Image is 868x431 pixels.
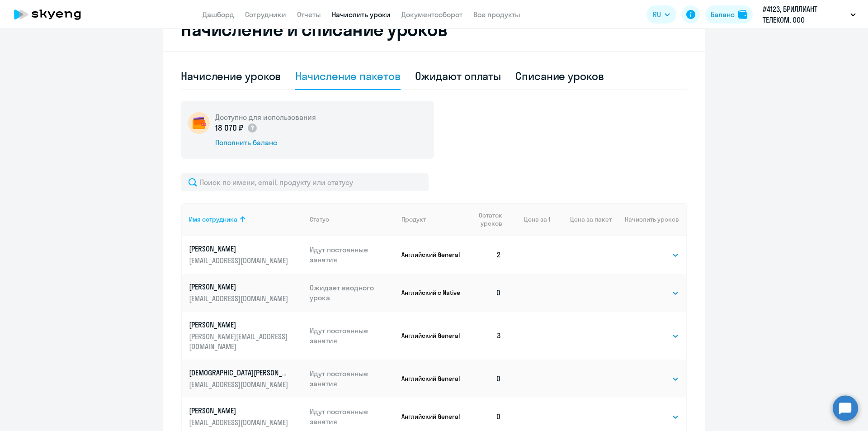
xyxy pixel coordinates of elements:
div: Баланс [711,9,735,20]
div: Списание уроков [515,69,604,83]
a: [DEMOGRAPHIC_DATA][PERSON_NAME][EMAIL_ADDRESS][DOMAIN_NAME] [189,368,302,389]
h2: Начисление и списание уроков [181,19,687,40]
a: Дашборд [203,10,234,19]
button: RU [646,5,676,24]
p: [DEMOGRAPHIC_DATA][PERSON_NAME] [189,368,290,378]
p: [EMAIL_ADDRESS][DOMAIN_NAME] [189,294,290,303]
a: [PERSON_NAME][EMAIL_ADDRESS][DOMAIN_NAME] [189,406,302,427]
p: [PERSON_NAME] [189,406,290,416]
p: #4123, БРИЛЛИАНТ ТЕЛЕКОМ, ООО [763,4,847,25]
div: Ожидают оплаты [415,69,501,83]
div: Начисление уроков [181,69,281,83]
p: Английский General [401,332,462,340]
div: Имя сотрудника [189,215,302,223]
p: [PERSON_NAME] [189,244,290,254]
a: Документооборот [401,10,462,19]
p: [PERSON_NAME][EMAIL_ADDRESS][DOMAIN_NAME] [189,332,290,351]
p: Идут постоянные занятия [310,326,395,346]
div: Остаток уроков [470,211,509,227]
h5: Доступно для использования [215,112,316,122]
button: #4123, БРИЛЛИАНТ ТЕЛЕКОМ, ООО [758,4,860,25]
a: [PERSON_NAME][EMAIL_ADDRESS][DOMAIN_NAME] [189,244,302,265]
p: Идут постоянные занятия [310,245,395,265]
p: Идут постоянные занятия [310,407,395,426]
th: Цена за пакет [550,203,612,236]
div: Начисление пакетов [295,69,400,83]
p: [EMAIL_ADDRESS][DOMAIN_NAME] [189,417,290,427]
p: Идут постоянные занятия [310,369,395,388]
a: [PERSON_NAME][EMAIL_ADDRESS][DOMAIN_NAME] [189,282,302,303]
input: Поиск по имени, email, продукту или статусу [181,173,429,191]
p: Английский с Native [401,289,462,297]
a: Сотрудники [245,10,286,19]
div: Статус [310,215,395,223]
p: Английский General [401,251,462,259]
a: Отчеты [297,10,321,19]
img: wallet-circle.png [188,112,210,134]
a: Начислить уроки [332,10,391,19]
td: 3 [462,312,509,360]
span: RU [653,9,661,20]
td: 0 [462,274,509,312]
a: [PERSON_NAME][PERSON_NAME][EMAIL_ADDRESS][DOMAIN_NAME] [189,320,302,351]
p: Ожидает вводного урока [310,283,395,303]
img: balance [738,10,747,19]
p: [EMAIL_ADDRESS][DOMAIN_NAME] [189,379,290,389]
p: Английский General [401,412,462,421]
td: 2 [462,236,509,274]
p: [PERSON_NAME] [189,282,290,292]
a: Все продукты [473,10,520,19]
div: Продукт [401,215,426,223]
p: 18 070 ₽ [215,122,258,134]
div: Продукт [401,215,462,223]
p: Английский General [401,374,462,383]
td: 0 [462,360,509,398]
p: [PERSON_NAME] [189,320,290,330]
th: Цена за 1 [509,203,550,236]
div: Пополнить баланс [215,137,316,147]
div: Имя сотрудника [189,215,237,223]
p: [EMAIL_ADDRESS][DOMAIN_NAME] [189,256,290,265]
span: Остаток уроков [470,211,502,227]
button: Балансbalance [705,5,753,24]
div: Статус [310,215,329,223]
th: Начислить уроков [612,203,686,236]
